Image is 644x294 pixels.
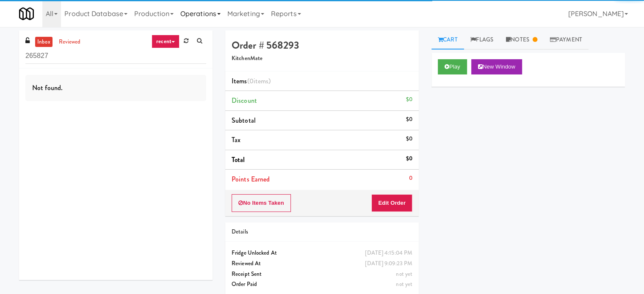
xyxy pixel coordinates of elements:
[438,59,467,74] button: Play
[406,94,412,105] div: $0
[232,135,240,145] span: Tax
[232,194,291,212] button: No Items Taken
[32,83,63,93] span: Not found.
[19,6,34,21] img: Micromart
[232,115,256,125] span: Subtotal
[232,248,412,258] div: Fridge Unlocked At
[232,96,257,105] span: Discount
[25,48,206,64] input: Search vision orders
[544,30,589,49] a: Payment
[232,155,245,165] span: Total
[464,30,500,49] a: Flags
[500,30,544,49] a: Notes
[232,258,412,269] div: Reviewed At
[409,173,412,184] div: 0
[152,35,180,48] a: recent
[232,227,412,237] div: Details
[232,269,412,280] div: Receipt Sent
[232,40,412,51] h4: Order # 568293
[35,37,53,47] a: inbox
[396,280,412,288] span: not yet
[57,37,83,47] a: reviewed
[232,279,412,290] div: Order Paid
[431,30,464,49] a: Cart
[365,248,412,258] div: [DATE] 4:15:04 PM
[471,59,522,74] button: New Window
[406,114,412,125] div: $0
[406,154,412,164] div: $0
[365,258,412,269] div: [DATE] 9:09:23 PM
[396,270,412,278] span: not yet
[406,134,412,144] div: $0
[247,76,271,86] span: (0 )
[254,76,269,86] ng-pluralize: items
[232,76,271,86] span: Items
[232,174,270,184] span: Points Earned
[371,194,412,212] button: Edit Order
[232,55,412,62] h5: KitchenMate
